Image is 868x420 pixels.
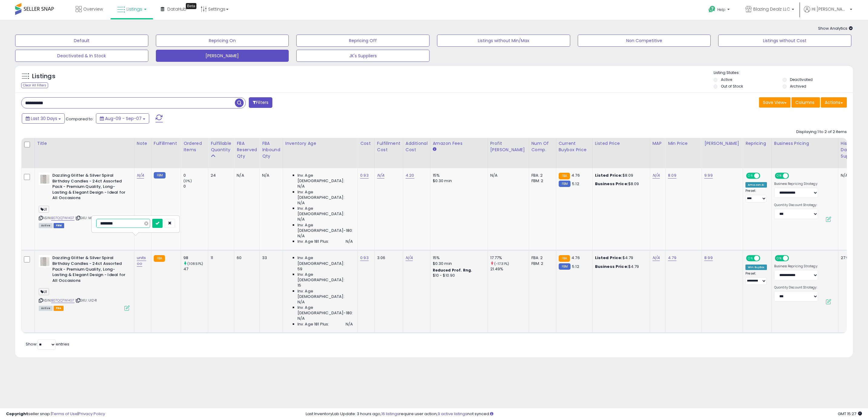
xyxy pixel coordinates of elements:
span: FBM [54,223,64,228]
button: Columns [791,97,820,108]
div: 24 [211,173,229,178]
span: Last 30 Days [31,115,57,122]
a: N/A [653,255,660,261]
button: Non Competitive [578,35,711,47]
a: N/A [653,172,660,178]
div: 21.49% [490,266,529,272]
div: Ordered Items [183,140,205,153]
small: (108.51%) [187,261,203,266]
span: FBA [54,306,64,311]
span: N/A [346,322,353,327]
div: Clear All Filters [21,82,48,88]
div: 0 [183,173,208,178]
span: Overview [83,6,103,12]
span: UI [39,288,49,295]
span: Compared to: [66,116,94,122]
b: Dazzling Glitter & Silver Spiral Birthday Candles - 24ct Assorted Pack - Premium Quality, Long-La... [52,173,126,202]
a: Help [704,1,736,20]
label: Active [721,77,732,82]
a: 0.93 [360,255,369,261]
div: [PERSON_NAME] [704,140,740,147]
div: $0.30 min [433,178,483,184]
span: Aug-09 - Sep-07 [105,115,142,122]
div: Min Price [668,140,699,147]
span: Inv. Age [DEMOGRAPHIC_DATA]: [298,189,353,200]
div: 17.77% [490,255,529,261]
div: 15% [433,255,483,261]
b: Listed Price: [595,255,623,261]
div: Inventory Age [285,140,355,147]
span: OFF [788,256,797,261]
label: Quantity Discount Strategy: [774,203,818,207]
span: Columns [795,99,814,105]
div: Current Buybox Price [559,140,590,153]
span: N/A [298,200,305,206]
span: Listings [127,6,142,12]
a: N/A [137,172,144,178]
b: Business Price: [595,264,628,269]
div: 60 [237,255,255,261]
a: 8.99 [704,255,713,261]
button: Repricing Off [296,35,429,47]
span: Inv. Age [DEMOGRAPHIC_DATA]-180: [298,305,353,316]
button: Last 30 Days [22,113,65,124]
span: UI [39,206,49,213]
div: Num of Comp. [531,140,554,153]
div: Preset: [745,189,767,202]
small: Amazon Fees. [433,147,436,152]
span: ON [747,256,754,261]
span: All listings currently available for purchase on Amazon [39,306,53,311]
div: 11 [211,255,229,261]
div: FBA inbound Qty [262,140,280,159]
span: Help [717,7,725,12]
div: Amazon AI [745,182,767,188]
div: Historical Days Of Supply [841,140,863,159]
a: units oo [137,255,146,266]
div: N/A [262,173,278,178]
button: Aug-09 - Sep-07 [96,113,149,124]
div: $8.09 [595,181,645,187]
div: Fulfillment Cost [377,140,400,153]
span: Inv. Age 181 Plus: [298,239,329,244]
div: Business Pricing [774,140,836,147]
span: Show Analytics [818,25,853,31]
i: Get Help [708,5,716,13]
span: 4.76 [571,172,580,178]
div: 27.90 [841,255,861,261]
img: 51-OJIpE3qL._SL40_.jpg [39,255,51,267]
div: $10 - $10.90 [433,273,483,278]
div: $4.79 [595,264,645,269]
button: Deactivated & In Stock [15,50,148,62]
div: 47 [183,266,208,272]
span: ON [775,173,783,178]
b: Listed Price: [595,172,623,178]
span: ON [747,173,754,178]
div: FBM: 2 [531,261,551,266]
span: 59 [298,266,302,272]
a: B07QQ7WHG7 [51,215,74,221]
small: FBA [559,255,570,262]
span: 5.12 [572,264,579,269]
a: Hi [PERSON_NAME] [804,6,852,20]
div: FBA: 2 [531,173,551,178]
label: Quantity Discount Strategy: [774,285,818,290]
span: N/A [298,316,305,321]
div: ASIN: [39,255,130,310]
small: FBA [154,255,165,262]
label: Business Repricing Strategy: [774,182,818,186]
span: Inv. Age [DEMOGRAPHIC_DATA]: [298,272,353,283]
button: Listings without Cost [718,35,851,47]
span: DataHub [167,6,186,12]
b: Dazzling Glitter & Silver Spiral Birthday Candles - 24ct Assorted Pack - Premium Quality, Long-La... [52,255,126,285]
p: Listing States: [714,70,853,76]
small: (-17.31%) [494,261,509,266]
span: OFF [759,256,769,261]
b: Business Price: [595,181,628,187]
small: (0%) [183,178,192,183]
div: FBA Reserved Qty [237,140,257,159]
span: N/A [298,233,305,239]
a: 4.79 [668,255,676,261]
span: Hi [PERSON_NAME] [812,6,848,12]
div: Cost [360,140,372,147]
div: Note [137,140,149,147]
